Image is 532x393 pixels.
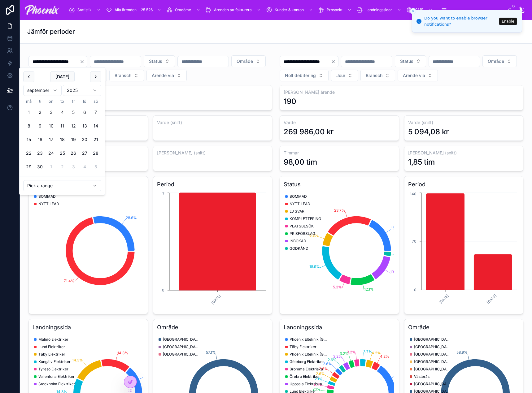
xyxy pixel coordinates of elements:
[46,120,57,132] button: onsdag 10 september 2025
[290,201,310,206] span: NYTT LEAD
[79,134,90,145] button: lördag 20 september 2025
[408,119,520,126] h3: Värde (snitt)
[391,226,402,230] tspan: 18.4%
[34,161,46,172] button: tisdag 30 september 2025
[284,127,334,137] div: 269 986,00 kr
[162,288,164,292] tspan: 0
[214,7,252,12] span: Ärenden att fakturera
[482,55,517,67] button: Select Button
[117,351,128,355] tspan: 14.3%
[290,337,327,342] span: Phoenix Elteknik [GEOGRAPHIC_DATA]
[319,366,328,371] tspan: 2.6%
[57,161,68,172] button: torsdag 2 oktober 2025
[412,239,416,244] tspan: 70
[290,359,324,364] span: Göteborg Elektriker
[115,72,131,79] span: Bransch
[57,98,68,104] th: torsdag
[290,344,316,349] span: Täby Elektriker
[50,71,75,82] button: [DATE]
[323,361,332,366] tspan: 2.6%
[360,70,395,81] button: Select Button
[398,70,438,81] button: Select Button
[327,7,342,12] span: Prospekt
[38,194,56,199] span: BOMMAD
[365,7,392,12] span: Landningssidor
[38,382,75,387] span: Stockholm Elektriker
[331,59,338,64] button: Clear
[408,150,520,156] h3: [PERSON_NAME] (snitt)
[488,58,504,64] span: Område
[290,194,307,199] span: BOMMAD
[68,148,79,159] button: fredag 26 september 2025
[203,4,264,15] a: Ärenden att fakturera
[408,180,520,189] h3: Period
[67,4,104,15] a: Statistik
[290,246,308,251] span: GODKÄND
[290,231,315,236] span: PRISFÖRSLAG
[366,72,382,79] span: Bransch
[424,15,497,27] div: Do you want to enable browser notifications?
[275,7,304,12] span: Kunder & konton
[72,358,83,362] tspan: 14.3%
[414,367,451,372] span: [GEOGRAPHIC_DATA]
[23,98,34,104] th: måndag
[237,58,253,64] span: Område
[210,294,221,305] text: [DATE]
[395,55,426,67] button: Select Button
[284,97,296,106] div: 190
[68,107,79,118] button: fredag 5 september 2025
[146,70,187,81] button: Select Button
[126,215,137,220] tspan: 28.6%
[90,98,101,104] th: söndag
[109,70,144,81] button: Select Button
[38,201,59,206] span: NYTT LEAD
[414,337,451,342] span: [GEOGRAPHIC_DATA]
[231,55,266,67] button: Select Button
[284,191,395,310] div: chart
[68,134,79,145] button: fredag 19 september 2025
[34,134,46,145] button: tisdag 16 september 2025
[414,352,451,357] span: [GEOGRAPHIC_DATA]
[23,161,34,172] button: måndag 29 september 2025
[38,367,68,372] span: Tyresö Elektriker
[34,107,46,118] button: tisdag 2 september 2025
[290,239,306,244] span: INBOKAD
[90,107,101,118] button: söndag 7 september 2025
[34,148,46,159] button: tisdag 23 september 2025
[290,216,321,221] span: KOMPLETTERING
[157,150,268,156] h3: [PERSON_NAME] (snitt)
[46,161,57,172] button: onsdag 1 oktober 2025
[284,119,395,126] h3: Värde
[456,350,468,355] tspan: 58.9%
[79,98,90,104] th: lördag
[284,150,395,156] h3: Timmar
[290,382,322,387] span: Uppsala Elektriska
[284,89,519,95] h3: [PERSON_NAME] ärende
[27,27,75,36] h1: Jämför perioder
[290,209,304,214] span: EJ SVAR
[355,4,404,15] a: Landningssidor
[57,120,68,132] button: torsdag 11 september 2025
[38,374,75,379] span: Vallentuna Elektriker
[499,18,517,25] button: Enable
[57,148,68,159] button: torsdag 25 september 2025
[414,382,451,387] span: [GEOGRAPHIC_DATA]
[90,120,101,132] button: söndag 14 september 2025
[380,354,389,359] tspan: 4.2%
[404,4,436,15] a: GMB
[33,323,144,332] h3: Landningssida
[163,352,200,357] span: [GEOGRAPHIC_DATA]
[157,191,268,310] div: chart
[163,344,200,349] span: [GEOGRAPHIC_DATA]
[408,191,520,310] div: chart
[162,192,164,196] tspan: 7
[336,72,345,79] span: Jour
[290,352,327,357] span: Phoenix Elteknik [GEOGRAPHIC_DATA]
[104,4,164,15] a: Alla ärenden25 526
[340,351,349,356] tspan: 3.2%
[38,359,71,364] span: Kungälv Elektriker
[410,8,416,14] button: Close toast
[390,270,401,274] tspan: 13.2%
[23,180,101,191] button: Relative time
[163,337,200,342] span: [GEOGRAPHIC_DATA]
